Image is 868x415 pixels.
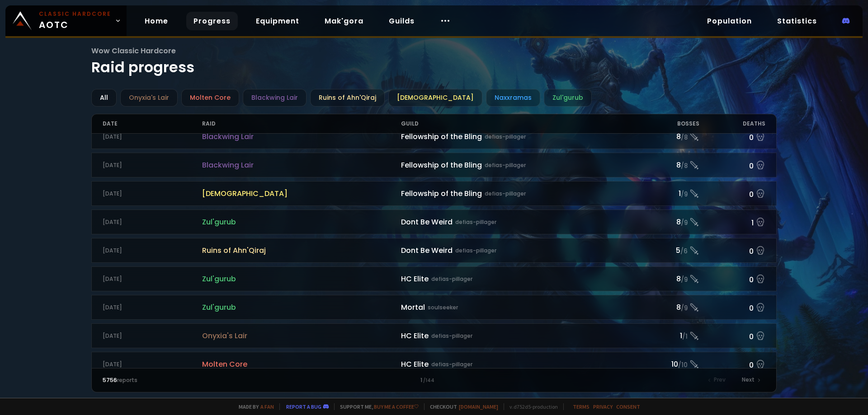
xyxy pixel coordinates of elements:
[202,273,401,284] span: Zul'gurub
[202,330,401,341] span: Onyxia's Lair
[633,159,699,171] div: 8
[633,273,699,284] div: 8
[633,188,699,199] div: 1
[633,245,699,256] div: 5
[91,45,777,78] h1: Raid progress
[699,301,766,314] div: 0
[233,403,274,410] span: Made by
[103,332,202,340] div: [DATE]
[699,215,766,228] div: 1
[91,153,777,177] a: [DATE]Blackwing LairFellowship of the Blingdefias-pillager8/80
[5,5,127,36] a: Classic HardcoreAOTC
[699,244,766,257] div: 0
[736,374,765,387] div: Next
[103,360,202,368] div: [DATE]
[455,218,496,226] small: defias-pillager
[703,374,731,387] div: Prev
[681,162,688,171] small: / 8
[91,210,777,234] a: [DATE]Zul'gurubDont Be Weirddefias-pillager8/91
[103,114,202,133] div: Date
[202,159,401,171] span: Blackwing Lair
[103,376,269,384] div: reports
[699,159,766,172] div: 0
[424,403,498,410] span: Checkout
[681,304,688,313] small: / 9
[202,114,401,133] div: Raid
[485,190,526,198] small: defias-pillager
[401,114,633,133] div: Guild
[103,218,202,226] div: [DATE]
[699,329,766,342] div: 0
[699,187,766,200] div: 0
[700,12,759,30] a: Population
[39,10,111,18] small: Classic Hardcore
[682,332,688,341] small: / 1
[243,89,307,107] div: Blackwing Lair
[681,219,688,228] small: / 9
[310,89,385,107] div: Ruins of Ahn'Qiraj
[137,12,175,30] a: Home
[401,159,633,171] div: Fellowship of the Bling
[91,181,777,206] a: [DATE][DEMOGRAPHIC_DATA]Fellowship of the Blingdefias-pillager1/90
[181,89,239,107] div: Molten Core
[486,89,540,107] div: Naxxramas
[431,360,472,368] small: defias-pillager
[770,12,824,30] a: Statistics
[593,403,613,410] a: Privacy
[91,238,777,263] a: [DATE]Ruins of Ahn'QirajDont Be Weirddefias-pillager5/60
[423,377,434,384] small: / 144
[681,133,688,142] small: / 8
[401,302,633,313] div: Mortal
[485,133,526,141] small: defias-pillager
[202,131,401,142] span: Blackwing Lair
[91,266,777,291] a: [DATE]Zul'gurubHC Elitedefias-pillager8/90
[317,12,371,30] a: Mak'gora
[431,275,472,283] small: defias-pillager
[573,403,590,410] a: Terms
[382,12,422,30] a: Guilds
[103,247,202,255] div: [DATE]
[268,376,599,384] div: 1
[202,302,401,313] span: Zul'gurub
[120,89,178,107] div: Onyxia's Lair
[202,188,401,199] span: [DEMOGRAPHIC_DATA]
[401,216,633,228] div: Dont Be Weird
[633,330,699,341] div: 1
[455,247,496,255] small: defias-pillager
[401,245,633,256] div: Dont Be Weird
[699,114,766,133] div: Deaths
[388,89,482,107] div: [DEMOGRAPHIC_DATA]
[633,131,699,142] div: 8
[401,188,633,199] div: Fellowship of the Bling
[401,359,633,370] div: HC Elite
[91,124,777,149] a: [DATE]Blackwing LairFellowship of the Blingdefias-pillager8/80
[544,89,592,107] div: Zul'gurub
[260,403,274,410] a: a fan
[91,45,777,56] span: Wow Classic Hardcore
[39,10,111,32] span: AOTC
[504,403,558,410] span: v. d752d5 - production
[459,403,498,410] a: [DOMAIN_NAME]
[401,273,633,284] div: HC Elite
[186,12,238,30] a: Progress
[103,133,202,141] div: [DATE]
[91,89,117,107] div: All
[616,403,640,410] a: Consent
[202,359,401,370] span: Molten Core
[401,330,633,341] div: HC Elite
[633,359,699,370] div: 10
[633,302,699,313] div: 8
[633,216,699,228] div: 8
[401,131,633,142] div: Fellowship of the Bling
[91,352,777,377] a: [DATE]Molten CoreHC Elitedefias-pillager10/100
[103,190,202,198] div: [DATE]
[678,361,688,370] small: / 10
[286,403,321,410] a: Report a bug
[103,161,202,169] div: [DATE]
[680,247,688,256] small: / 6
[431,332,472,340] small: defias-pillager
[485,161,526,169] small: defias-pillager
[103,376,117,384] span: 5756
[91,295,777,320] a: [DATE]Zul'gurubMortalsoulseeker8/90
[249,12,307,30] a: Equipment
